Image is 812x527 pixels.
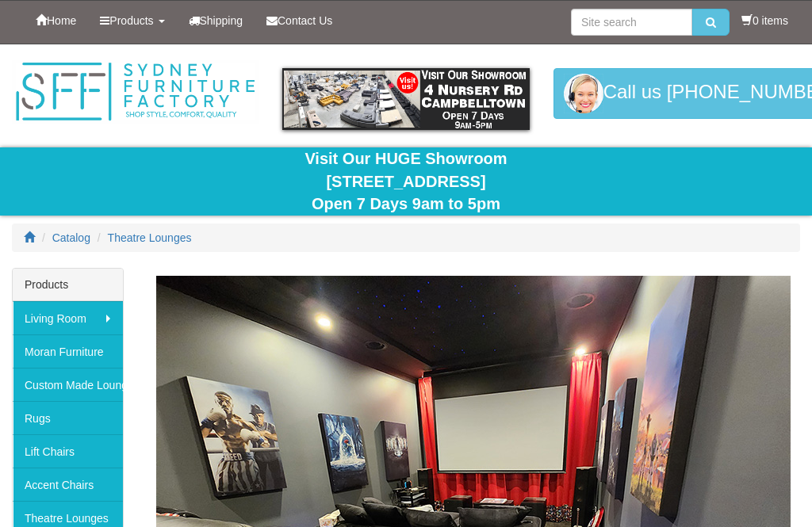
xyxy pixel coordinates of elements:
[24,1,88,40] a: Home
[12,147,800,216] div: Visit Our HUGE Showroom [STREET_ADDRESS] Open 7 Days 9am to 5pm
[200,14,243,27] span: Shipping
[278,14,332,27] span: Contact Us
[13,301,123,334] a: Living Room
[13,269,123,301] div: Products
[13,401,123,434] a: Rugs
[12,60,259,124] img: Sydney Furniture Factory
[108,231,192,244] a: Theatre Lounges
[13,368,123,401] a: Custom Made Lounges
[47,14,76,27] span: Home
[13,468,123,501] a: Accent Chairs
[255,1,344,40] a: Contact Us
[13,334,123,368] a: Moran Furniture
[741,13,788,29] li: 0 items
[52,231,90,244] a: Catalog
[88,1,176,40] a: Products
[109,14,153,27] span: Products
[13,434,123,468] a: Lift Chairs
[571,9,692,36] input: Site search
[177,1,255,40] a: Shipping
[282,68,529,130] img: showroom.gif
